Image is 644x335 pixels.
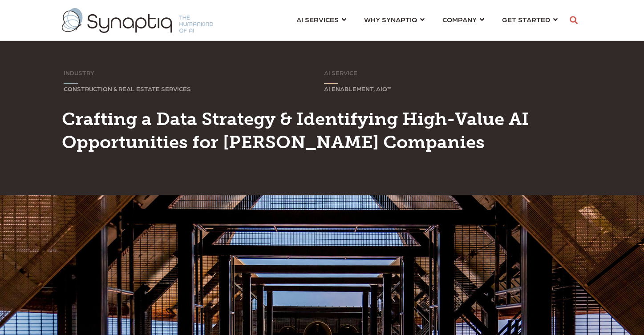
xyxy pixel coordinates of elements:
[64,83,78,84] svg: Sorry, your browser does not support inline SVG.
[442,11,484,28] a: COMPANY
[502,13,550,25] span: GET STARTED
[64,69,94,76] span: INDUSTRY
[324,69,357,76] span: AI SERVICE
[64,85,191,92] span: CONSTRUCTION & REAL ESTATE SERVICES
[502,11,558,28] a: GET STARTED
[62,8,213,33] img: synaptiq logo-2
[288,4,567,36] nav: menu
[296,11,346,28] a: AI SERVICES
[324,83,338,84] svg: Sorry, your browser does not support inline SVG.
[364,11,425,28] a: WHY SYNAPTIQ
[296,13,339,25] span: AI SERVICES
[324,85,392,92] span: AI ENABLEMENT, AIQ™
[62,108,529,153] span: Crafting a Data Strategy & Identifying High-Value AI Opportunities for [PERSON_NAME] Companies
[442,13,477,25] span: COMPANY
[364,13,417,25] span: WHY SYNAPTIQ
